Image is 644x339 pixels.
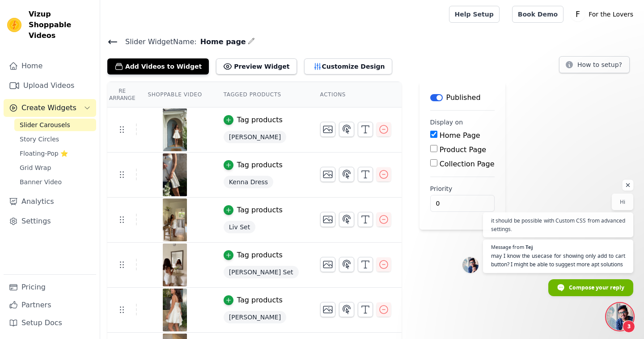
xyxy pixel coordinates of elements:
label: Priority [430,184,495,193]
button: Tag products [224,295,283,306]
p: For the Lovers [585,6,637,22]
button: Tag products [224,115,283,125]
a: Home [4,57,96,75]
p: Published [446,92,481,103]
a: Analytics [4,193,96,211]
div: Tag products [237,295,283,306]
a: Floating-Pop ⭐ [14,147,96,160]
label: Home Page [440,131,480,140]
span: Floating-Pop ⭐ [20,149,68,158]
span: 3 [623,320,635,333]
span: Vizup Shoppable Videos [29,9,93,41]
img: vizup-images-eb5d.png [162,244,187,286]
div: Tag products [237,205,283,215]
span: [PERSON_NAME] Set [224,266,299,278]
div: Tag products [237,115,283,125]
span: Liv Set [224,221,255,233]
div: Edit Name [248,36,255,48]
button: How to setup? [559,56,630,73]
a: Banner Video [14,176,96,188]
button: Preview Widget [216,58,297,74]
a: Story Circles [14,133,96,145]
a: Pricing [4,278,96,296]
span: Banner Video [20,178,62,186]
img: vizup-images-a677.png [162,198,187,241]
span: [PERSON_NAME] [224,131,286,143]
a: Upload Videos [4,77,96,95]
text: F [576,10,580,19]
img: Vizup [7,18,21,32]
span: it should be possible with Custom CSS from advanced settings. [491,216,625,233]
button: Change Thumbnail [320,167,335,182]
button: Tag products [224,250,283,260]
a: Help Setup [449,6,500,23]
button: Change Thumbnail [320,212,335,227]
a: Book Demo [512,6,563,23]
span: Slider Widget Name: [118,37,197,47]
div: Tag products [237,160,283,170]
a: Slider Carousels [14,119,96,131]
th: Re Arrange [107,82,137,107]
button: Change Thumbnail [320,302,335,317]
label: Product Page [440,145,487,154]
legend: Display on [430,118,463,127]
a: Open chat [606,303,633,330]
span: Story Circles [20,135,59,144]
button: Add Videos to Widget [107,58,209,74]
div: Tag products [237,250,283,260]
span: Hi [620,198,625,206]
span: Home page [197,37,246,47]
span: Compose your reply [569,280,624,295]
span: Tej [525,244,533,249]
img: vizup-images-25fa.png [162,289,187,331]
button: F For the Lovers [571,6,637,22]
button: Create Widgets [4,99,96,117]
button: Customize Design [304,58,392,74]
span: Slider Carousels [20,120,70,129]
th: Shoppable Video [137,82,212,107]
a: Grid Wrap [14,161,96,174]
button: Change Thumbnail [320,122,335,137]
span: Grid Wrap [20,163,51,172]
span: may I know the usecase for showing only add to cart button? I might be able to suggest more apt s... [491,252,625,269]
button: Change Thumbnail [320,257,335,272]
span: Create Widgets [21,103,76,113]
th: Tagged Products [213,82,309,107]
button: Tag products [224,205,283,215]
span: [PERSON_NAME] [224,311,286,323]
a: Settings [4,212,96,230]
img: vizup-images-c377.png [162,153,187,196]
span: Message from [491,244,524,249]
a: Setup Docs [4,314,96,332]
img: vizup-images-4df6.png [162,108,187,151]
span: Kenna Dress [224,176,273,188]
a: Partners [4,296,96,314]
label: Collection Page [440,160,495,168]
th: Actions [309,82,402,107]
a: How to setup? [559,62,630,71]
button: Tag products [224,160,283,170]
